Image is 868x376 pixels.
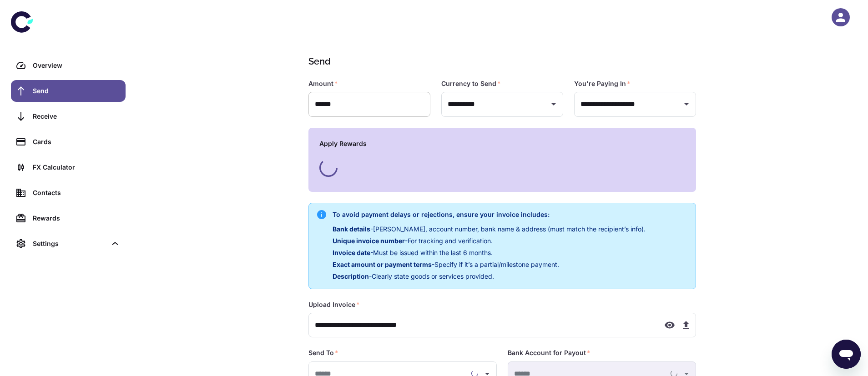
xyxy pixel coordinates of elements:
div: Send [33,86,120,96]
label: Upload Invoice [308,300,360,309]
a: Overview [11,55,126,76]
p: - Specify if it’s a partial/milestone payment. [333,260,646,270]
a: FX Calculator [11,156,126,178]
label: Bank Account for Payout [508,348,590,357]
button: Open [680,98,693,110]
div: Settings [11,233,126,255]
label: Currency to Send [441,79,501,88]
a: Receive [11,105,126,127]
span: Bank details [333,225,370,233]
div: Contacts [33,188,120,198]
a: Cards [11,131,126,153]
span: Exact amount or payment terms [333,261,432,268]
label: Amount [308,79,338,88]
label: You're Paying In [574,79,631,88]
p: - [PERSON_NAME], account number, bank name & address (must match the recipient’s info). [333,224,646,234]
div: Receive [33,111,120,121]
p: - For tracking and verification. [333,236,646,246]
div: Settings [33,239,106,249]
h6: To avoid payment delays or rejections, ensure your invoice includes: [333,210,646,220]
a: Send [11,80,126,102]
iframe: Button to launch messaging window [832,340,861,369]
button: Open [547,98,560,110]
h6: Apply Rewards [319,139,685,149]
span: Unique invoice number [333,237,405,245]
p: - Must be issued within the last 6 months. [333,248,646,258]
span: Description [333,272,369,280]
h1: Send [308,55,692,68]
p: - Clearly state goods or services provided. [333,271,646,281]
a: Rewards [11,207,126,229]
div: Rewards [33,213,120,223]
span: Invoice date [333,249,370,256]
div: Overview [33,60,120,70]
div: FX Calculator [33,162,120,172]
div: Cards [33,137,120,147]
a: Contacts [11,182,126,204]
label: Send To [308,348,338,357]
